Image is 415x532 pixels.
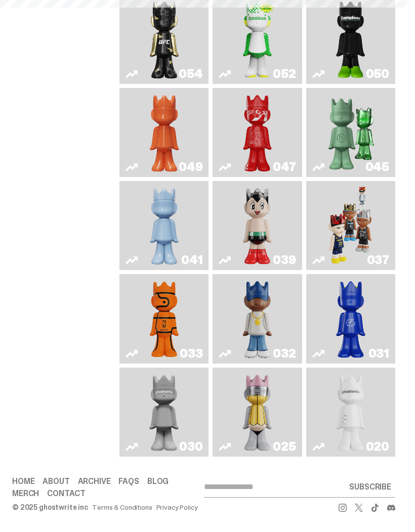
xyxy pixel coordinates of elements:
img: ghost [328,372,373,453]
div: 039 [273,254,296,266]
a: Game Face (2024) [312,185,389,266]
img: No. 2 Pencil [234,372,280,453]
div: 037 [367,254,389,266]
div: 030 [179,440,202,453]
a: Privacy Policy [156,504,198,511]
img: Schrödinger's ghost: Orange Vibe [147,92,182,173]
a: Blog [147,477,169,485]
a: Schrödinger's ghost: Winter Blue [126,185,202,266]
a: Skip [219,92,296,173]
img: Latte [328,278,373,359]
div: © 2025 ghostwrite inc [12,504,88,511]
button: SUBSCRIBE [345,477,395,497]
a: ghost [312,372,389,453]
a: Merch [12,490,39,498]
img: Schrödinger's ghost: Winter Blue [147,185,182,266]
a: Game Ball [126,278,202,359]
div: 020 [366,440,389,453]
div: 049 [179,161,202,173]
a: About [43,477,69,485]
a: Contact [47,490,86,498]
div: 041 [181,254,202,266]
img: One [141,372,187,453]
div: 032 [273,347,296,360]
a: Latte [312,278,389,359]
div: 054 [179,68,202,80]
a: One [126,372,202,453]
a: Home [12,477,34,485]
div: 045 [365,161,389,173]
a: Archive [78,477,111,485]
a: No. 2 Pencil [219,372,296,453]
a: Terms & Conditions [92,504,152,511]
div: 031 [368,347,389,360]
img: Game Ball [147,278,182,359]
img: Astro Boy [240,185,275,266]
a: FAQs [118,477,139,485]
img: Swingman [234,278,280,359]
div: 025 [273,440,296,453]
div: 033 [180,347,202,360]
a: Present [312,92,389,173]
a: Astro Boy [219,185,296,266]
a: Swingman [219,278,296,359]
div: 052 [273,68,296,80]
img: Skip [240,92,275,173]
div: 047 [273,161,296,173]
img: Present [323,92,379,173]
img: Game Face (2024) [328,185,373,266]
div: 050 [366,68,389,80]
a: Schrödinger's ghost: Orange Vibe [126,92,202,173]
